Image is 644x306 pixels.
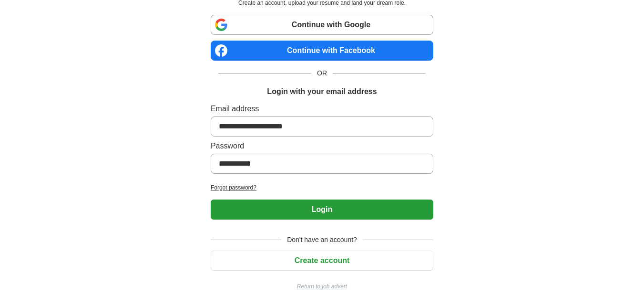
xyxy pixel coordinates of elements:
label: Password [211,140,433,152]
button: Create account [211,251,433,271]
button: Login [211,200,433,220]
span: OR [311,68,333,78]
a: Create account [211,256,433,264]
a: Return to job advert [211,282,433,291]
h1: Login with your email address [267,86,377,97]
span: Don't have an account? [281,235,363,245]
a: Continue with Google [211,15,433,35]
a: Continue with Facebook [211,41,433,61]
a: Forgot password? [211,183,433,192]
label: Email address [211,103,433,115]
